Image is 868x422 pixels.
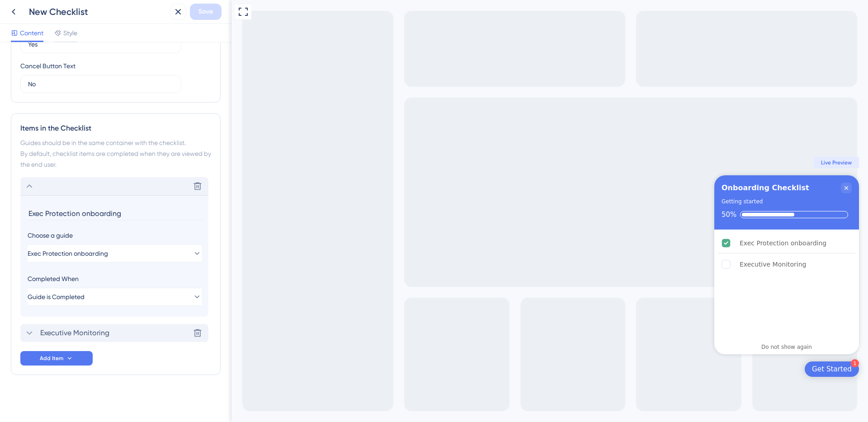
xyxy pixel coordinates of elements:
input: Header [28,206,203,220]
div: Completed When [28,273,202,284]
div: 50% [490,211,505,219]
div: Exec Protection onboarding is complete. [486,233,624,253]
div: Open Get Started checklist, remaining modules: 1 [573,361,627,377]
button: Guide is Completed [28,288,202,306]
div: Guides should be in the same container with the checklist. By default, checklist items are comple... [20,137,211,170]
span: Style [63,28,77,38]
span: Guide is Completed [28,291,85,302]
div: Executive Monitoring is incomplete. [486,254,624,274]
input: Type the value [28,39,174,49]
button: Exec Protection onboarding [28,244,202,263]
div: Checklist items [483,230,627,337]
div: New Checklist [29,5,166,18]
div: Checklist progress: 50% [490,211,620,219]
div: Cancel Button Text [20,61,75,71]
span: Exec Protection onboarding [28,248,108,259]
div: Executive Monitoring [508,259,575,270]
span: Content [20,28,43,38]
button: Add Item [20,351,93,366]
div: Checklist Container [483,175,627,354]
div: Do not show again [530,343,580,351]
div: Choose a guide [28,230,201,241]
div: Items in the Checklist [20,123,211,134]
span: Add Item [40,355,63,362]
span: Live Preview [590,159,620,166]
div: 1 [619,359,627,367]
input: Type the value [28,79,174,89]
span: Save [198,6,213,17]
div: Onboarding Checklist [490,183,578,193]
div: Getting started [490,197,531,206]
div: Close Checklist [609,183,620,193]
button: Save [190,4,222,20]
span: Executive Monitoring [40,328,109,338]
div: Get Started [580,365,620,374]
div: Exec Protection onboarding [508,238,595,249]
